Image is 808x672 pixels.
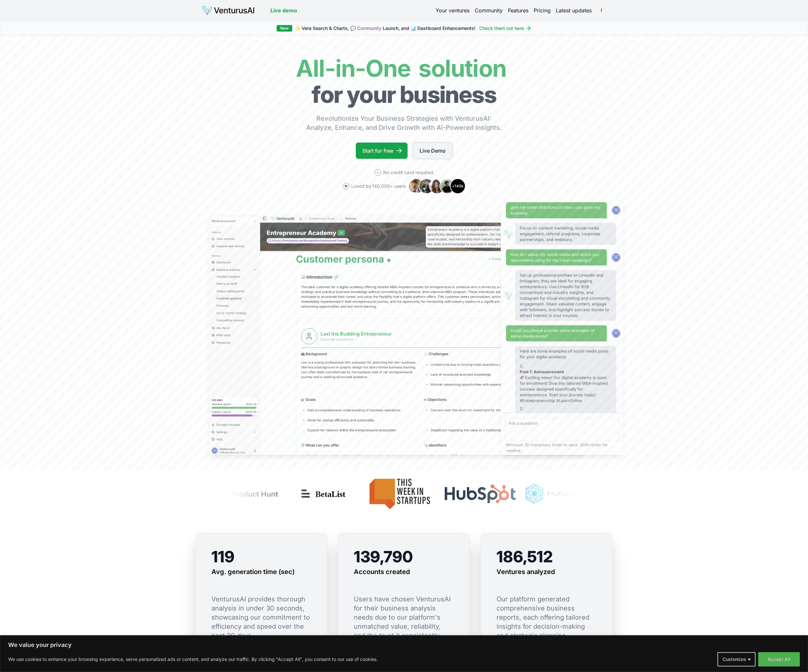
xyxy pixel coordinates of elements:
[8,641,800,649] p: We value your privacy
[408,178,424,194] img: Avatar 1
[419,178,434,194] img: Avatar 2
[497,547,553,566] span: 186,512
[294,484,352,504] img: Betalist
[556,7,592,14] a: Latest updates
[354,547,413,566] span: 139,790
[607,473,691,515] img: There's an AI for that
[211,567,295,576] h3: Avg. generation time (sec)
[429,178,445,194] img: Avatar 3
[440,178,455,194] img: Avatar 4
[354,595,454,649] p: Users have chosen VenturusAI for their business analysis needs due to our platform's unmatched va...
[497,595,597,640] p: Our platform generated comprehensive business reports, each offering tailored insights for decisi...
[442,484,513,504] img: Hubspot
[597,6,606,15] button: l
[497,567,555,576] h3: Ventures analyzed
[8,655,378,663] p: We use cookies to enhance your browsing experience, serve personalized ads or content, and analyz...
[508,7,528,14] a: Features
[277,25,292,32] div: New
[357,25,382,31] a: Community
[356,143,408,159] a: Start for free
[211,547,235,566] span: 119
[436,7,469,14] a: Your ventures
[519,473,602,515] img: Futuretools
[596,5,607,16] span: l
[211,595,311,640] p: VenturusAI provides thorough analysis in under 30 seconds, showcasing our commitment to efficienc...
[202,5,255,16] img: logo
[357,473,437,515] img: This Week in Startups
[270,7,297,14] a: Live demo
[758,652,800,666] button: Accept All
[413,143,453,159] a: Live Demo
[479,25,532,32] a: Check them out here
[717,652,756,666] button: Customize
[295,25,475,32] span: ✨ Vera Search & Charts, 💬 Launch, and 📊 Dashboard Enhancements!
[195,473,288,515] img: Product Hunt
[354,567,410,576] h3: Accounts created
[475,7,503,14] a: Community
[534,7,551,14] a: Pricing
